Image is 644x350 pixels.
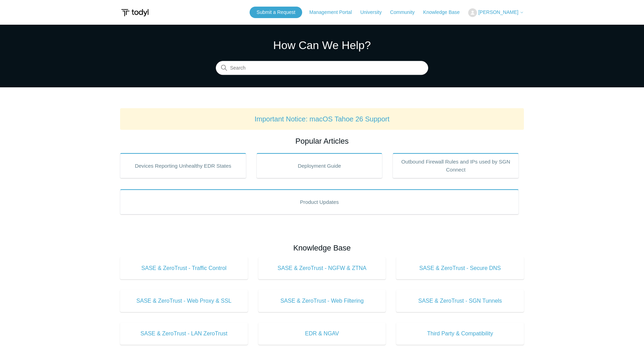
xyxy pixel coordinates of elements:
[396,290,524,312] a: SASE & ZeroTrust - SGN Tunnels
[393,153,519,178] a: Outbound Firewall Rules and IPs used by SGN Connect
[216,61,428,75] input: Search
[258,290,386,312] a: SASE & ZeroTrust - Web Filtering
[216,37,428,54] h1: How Can We Help?
[478,9,518,15] span: [PERSON_NAME]
[258,257,386,279] a: SASE & ZeroTrust - NGFW & ZTNA
[360,9,388,16] a: University
[407,329,513,338] span: Third Party & Compatibility
[120,257,248,279] a: SASE & ZeroTrust - Traffic Control
[269,329,376,338] span: EDR & NGAV
[396,257,524,279] a: SASE & ZeroTrust - Secure DNS
[468,8,524,17] button: [PERSON_NAME]
[120,242,524,254] h2: Knowledge Base
[407,297,513,305] span: SASE & ZeroTrust - SGN Tunnels
[396,323,524,345] a: Third Party & Compatibility
[120,135,524,147] h2: Popular Articles
[254,115,390,123] a: Important Notice: macOS Tahoe 26 Support
[131,264,237,272] span: SASE & ZeroTrust - Traffic Control
[390,9,422,16] a: Community
[423,9,467,16] a: Knowledge Base
[407,264,513,272] span: SASE & ZeroTrust - Secure DNS
[120,323,248,345] a: SASE & ZeroTrust - LAN ZeroTrust
[131,329,237,338] span: SASE & ZeroTrust - LAN ZeroTrust
[269,297,376,305] span: SASE & ZeroTrust - Web Filtering
[257,153,383,178] a: Deployment Guide
[120,153,246,178] a: Devices Reporting Unhealthy EDR States
[309,9,359,16] a: Management Portal
[269,264,376,272] span: SASE & ZeroTrust - NGFW & ZTNA
[120,6,150,19] img: Todyl Support Center Help Center home page
[258,323,386,345] a: EDR & NGAV
[250,7,302,18] a: Submit a Request
[131,297,237,305] span: SASE & ZeroTrust - Web Proxy & SSL
[120,290,248,312] a: SASE & ZeroTrust - Web Proxy & SSL
[120,189,519,214] a: Product Updates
